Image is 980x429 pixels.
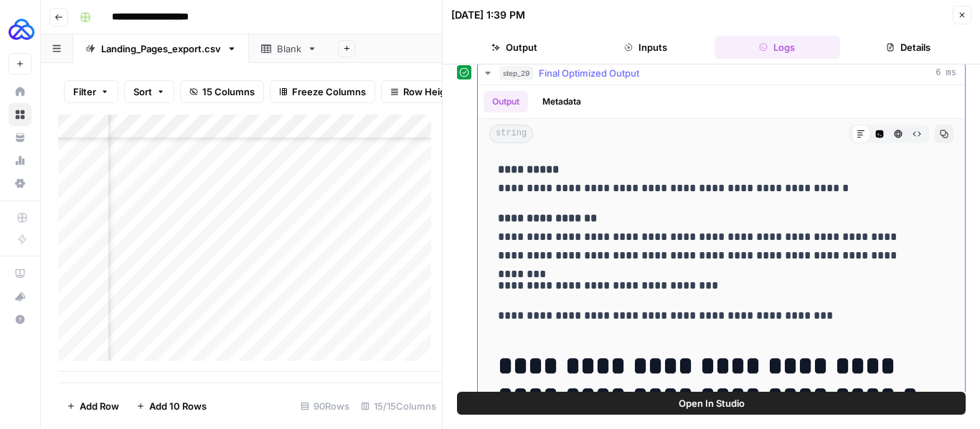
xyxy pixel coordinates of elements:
[124,80,174,103] button: Sort
[249,34,329,63] a: Blank
[270,80,375,103] button: Freeze Columns
[180,80,264,103] button: 15 Columns
[9,149,32,172] a: Usage
[9,16,34,42] img: AUQ Logo
[101,42,221,56] div: Landing_Pages_export.csv
[73,34,249,63] a: Landing_Pages_export.csv
[499,66,533,80] span: step_29
[534,91,590,112] button: Metadata
[451,8,525,22] div: [DATE] 1:39 PM
[202,85,255,99] span: 15 Columns
[484,91,528,112] button: Output
[133,85,152,99] span: Sort
[9,262,32,285] a: AirOps Academy
[9,11,32,47] button: Workspace: AUQ
[355,395,442,418] div: 15/15 Columns
[9,80,32,103] a: Home
[489,125,533,143] span: string
[128,395,215,418] button: Add 10 Rows
[679,396,745,410] span: Open In Studio
[381,80,464,103] button: Row Height
[9,308,32,331] button: Help + Support
[58,395,128,418] button: Add Row
[9,126,32,149] a: Your Data
[936,67,956,79] span: 6 ms
[73,85,96,99] span: Filter
[292,85,366,99] span: Freeze Columns
[451,36,577,59] button: Output
[846,36,971,59] button: Details
[9,103,32,126] a: Browse
[295,395,355,418] div: 90 Rows
[9,286,31,307] div: What's new?
[80,399,119,413] span: Add Row
[9,172,32,195] a: Settings
[583,36,708,59] button: Inputs
[9,285,32,308] button: What's new?
[715,36,840,59] button: Logs
[478,62,965,85] button: 6 ms
[277,42,301,56] div: Blank
[403,85,455,99] span: Row Height
[149,399,207,413] span: Add 10 Rows
[539,66,639,80] span: Final Optimized Output
[64,80,118,103] button: Filter
[457,392,966,415] button: Open In Studio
